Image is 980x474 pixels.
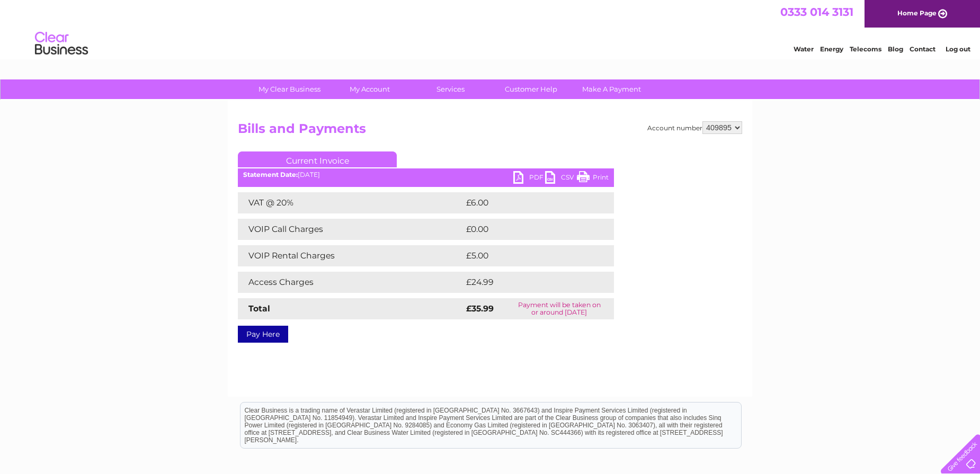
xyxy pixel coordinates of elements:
td: VAT @ 20% [238,192,464,213]
a: Customer Help [487,79,575,99]
a: Energy [820,45,843,53]
a: PDF [513,171,545,186]
a: My Account [326,79,414,99]
a: Contact [910,45,936,53]
strong: Total [248,303,270,314]
a: Log out [946,45,970,53]
h2: Bills and Payments [238,121,742,141]
strong: £35.99 [466,303,494,314]
a: Current Invoice [238,151,397,167]
td: VOIP Rental Charges [238,245,464,266]
div: Account number [647,121,742,134]
a: Services [407,79,494,99]
td: Access Charges [238,272,464,293]
td: £5.00 [464,245,590,266]
div: Clear Business is a trading name of Verastar Limited (registered in [GEOGRAPHIC_DATA] No. 3667643... [240,6,741,51]
a: Make A Payment [568,79,655,99]
b: Statement Date: [243,171,298,178]
img: logo.png [34,28,88,60]
a: 0333 014 3131 [780,5,853,19]
a: Blog [888,45,903,53]
a: My Clear Business [246,79,333,99]
td: £6.00 [464,192,590,213]
td: £24.99 [464,272,593,293]
a: CSV [545,171,577,186]
a: Pay Here [238,326,288,343]
a: Print [577,171,609,186]
a: Water [794,45,814,53]
div: [DATE] [238,171,614,178]
td: Payment will be taken on or around [DATE] [504,298,614,319]
a: Telecoms [850,45,881,53]
td: £0.00 [464,219,590,240]
td: VOIP Call Charges [238,219,464,240]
